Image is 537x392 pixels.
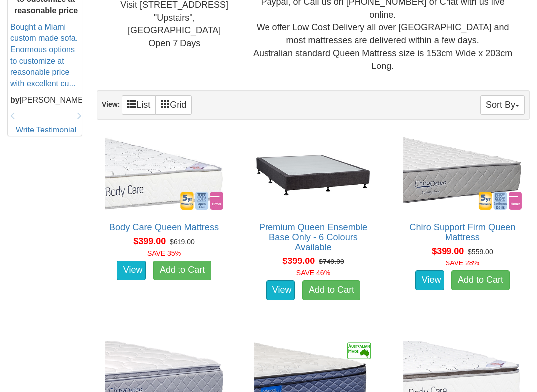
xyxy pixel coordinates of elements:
b: by [10,95,20,104]
button: Sort By [480,95,525,115]
a: Chiro Support Firm Queen Mattress [409,222,515,242]
strong: View: [102,101,120,109]
a: Add to Cart [451,270,510,290]
a: View [415,270,444,290]
a: Add to Cart [153,261,211,280]
a: View [266,280,295,300]
del: $749.00 [319,258,344,265]
img: Premium Queen Ensemble Base Only - 6 Colours Available [252,135,375,212]
img: Body Care Queen Mattress [102,135,226,212]
img: Chiro Support Firm Queen Mattress [401,135,524,212]
a: List [122,95,156,115]
del: $559.00 [468,248,493,256]
p: [PERSON_NAME] [10,94,82,106]
a: Bought a Miami custom made sofa. Enormous options to customize at reasonable price with excellent... [10,22,78,87]
a: Premium Queen Ensemble Base Only - 6 Colours Available [259,222,367,252]
a: View [117,261,146,280]
a: Grid [155,95,192,115]
font: SAVE 28% [446,259,479,267]
span: $399.00 [133,236,166,246]
a: Add to Cart [302,280,360,300]
del: $619.00 [170,238,195,246]
font: SAVE 35% [147,249,181,257]
font: SAVE 46% [296,269,330,277]
span: $399.00 [282,256,315,266]
a: Body Care Queen Mattress [109,222,219,232]
a: Write Testimonial [16,126,76,134]
span: $399.00 [432,246,464,256]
